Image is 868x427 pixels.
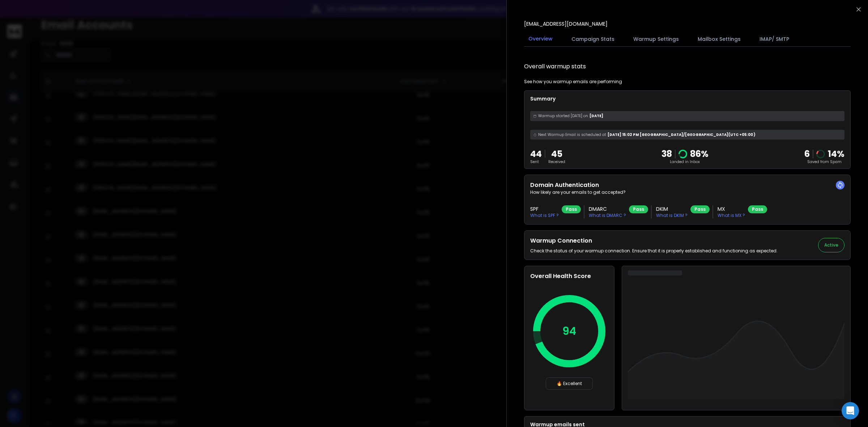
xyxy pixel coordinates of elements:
[656,213,688,218] p: What is DKIM ?
[524,31,557,47] button: Overview
[629,31,683,47] button: Warmup Settings
[546,377,593,390] div: 🔥 Excellent
[718,213,745,218] p: What is MX ?
[656,205,688,213] h3: DKIM
[690,205,710,213] div: Pass
[530,248,778,254] p: Check the status of your warmup connection. Ensure that it is properly established and functionin...
[828,148,844,160] p: 14 %
[530,130,844,140] div: [DATE] 15:02 PM [GEOGRAPHIC_DATA]/[GEOGRAPHIC_DATA] (UTC +05:00 )
[530,181,844,189] h2: Domain Authentication
[567,31,619,47] button: Campaign Stats
[842,402,859,419] div: Open Intercom Messenger
[548,160,565,164] p: Received
[524,62,586,71] h1: Overall warmup stats
[530,236,778,245] h2: Warmup Connection
[755,31,793,47] button: IMAP/ SMTP
[690,148,709,160] p: 86 %
[804,160,844,164] p: Saved from Spam
[718,205,745,213] h3: MX
[818,238,844,252] button: Active
[748,205,767,213] div: Pass
[804,148,810,160] strong: 6
[530,272,608,281] h2: Overall Health Score
[538,114,588,118] span: Warmup started [DATE] on
[548,148,565,160] p: 45
[538,133,606,137] span: Next Warmup Email is scheduled at
[589,205,626,213] h3: DMARC
[524,20,608,27] p: [EMAIL_ADDRESS][DOMAIN_NAME]
[562,325,576,338] p: 94
[562,205,581,213] div: Pass
[693,31,745,47] button: Mailbox Settings
[661,160,709,164] p: Landed in Inbox
[524,79,622,85] p: See how you warmup emails are performing
[629,205,648,213] div: Pass
[530,213,559,218] p: What is SPF ?
[530,95,844,102] p: Summary
[530,148,542,160] p: 44
[661,148,672,160] p: 38
[530,160,542,164] p: Sent
[530,189,844,195] p: How likely are your emails to get accepted?
[530,111,844,121] div: [DATE]
[530,205,559,213] h3: SPF
[589,213,626,218] p: What is DMARC ?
